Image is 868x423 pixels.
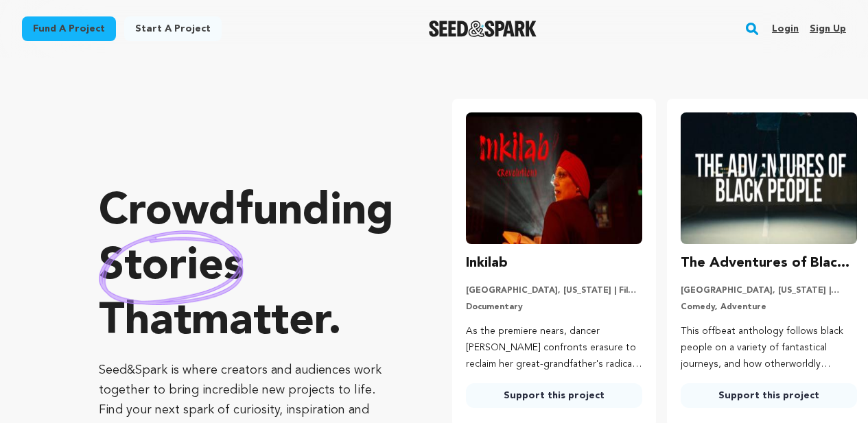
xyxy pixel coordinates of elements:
img: Seed&Spark Logo Dark Mode [429,21,537,37]
a: Start a project [124,16,222,41]
p: [GEOGRAPHIC_DATA], [US_STATE] | Film Feature [466,285,642,296]
p: This offbeat anthology follows black people on a variety of fantastical journeys, and how otherwo... [681,324,857,372]
img: hand sketched image [99,230,244,305]
img: The Adventures of Black People image [681,112,857,244]
h3: Inkilab [466,252,508,274]
a: Seed&Spark Homepage [429,21,537,37]
span: matter [191,300,328,344]
a: Sign up [810,18,846,40]
h3: The Adventures of Black People [681,252,857,274]
a: Support this project [466,383,642,408]
img: Inkilab image [466,112,642,244]
a: Fund a project [22,16,116,41]
p: [GEOGRAPHIC_DATA], [US_STATE] | Series [681,285,857,296]
p: Documentary [466,302,642,313]
p: Comedy, Adventure [681,302,857,313]
p: As the premiere nears, dancer [PERSON_NAME] confronts erasure to reclaim her great-grandfather's ... [466,324,642,372]
p: Crowdfunding that . [99,185,397,350]
a: Support this project [681,383,857,408]
a: Login [772,18,799,40]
